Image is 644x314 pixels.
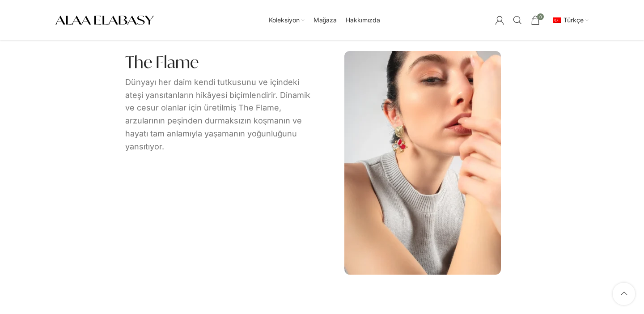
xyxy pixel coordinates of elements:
[551,11,589,30] a: tr_TRTürkçe
[563,16,584,24] span: Türkçe
[537,13,544,20] span: 0
[344,158,501,166] a: Image link
[346,11,380,30] a: Hakkımızda
[613,283,635,305] a: Başa kaydır düğmesi
[508,11,526,29] a: Arama
[269,16,300,25] span: Koleksiyon
[269,11,305,30] a: Koleksiyon
[125,77,310,151] span: Dünyayı her daim kendi tutkusunu ve içindeki ateşi yansıtanların hikâyesi biçimlendirir. Dinamik ...
[547,11,593,30] nav: Dil Menü
[158,11,491,30] nav: Ana yönlendirici
[314,16,337,25] span: Mağaza
[346,16,380,25] span: Hakkımızda
[314,11,337,30] a: Mağaza
[125,51,199,73] h4: The Flame
[526,11,544,29] a: 0
[55,16,154,23] a: Site logo
[553,17,561,23] img: Türkçe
